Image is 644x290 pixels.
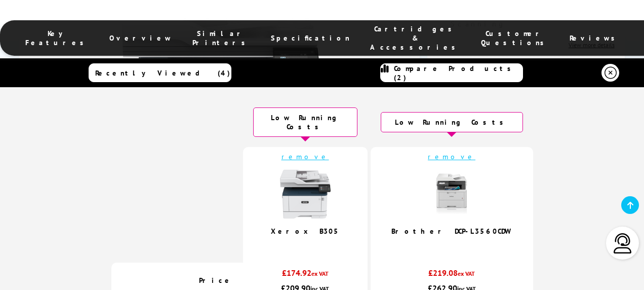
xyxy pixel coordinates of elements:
[296,241,308,252] span: 4.9
[281,152,329,161] a: remove
[391,227,512,236] a: Brother DCP-L3560CDW
[89,63,231,82] a: Recently Viewed (4)
[271,227,340,236] a: Xerox B305
[253,107,357,137] div: Low Running Costs
[271,33,350,43] span: Specification
[308,241,319,252] span: / 5
[381,268,523,283] div: £219.08
[394,64,522,82] span: Compare Products (2)
[280,169,331,220] img: Xerox-B305-Front-Small.jpg
[25,29,89,47] span: Key Features
[481,29,549,47] span: Customer Questions
[199,276,233,285] span: Price
[458,270,475,277] span: ex VAT
[428,152,475,161] a: remove
[570,33,620,43] span: Reviews
[311,270,329,277] span: ex VAT
[426,169,477,220] img: brother-DCP-L3560CDW-front-small.jpg
[380,63,523,82] a: Compare Products (2)
[109,33,172,43] span: Overview
[613,233,633,253] img: user-headset-light.svg
[192,29,251,47] span: Similar Printers
[95,68,230,78] span: Recently Viewed (4)
[370,24,461,52] span: Cartridges & Accessories
[381,112,523,132] div: Low Running Costs
[253,268,357,283] div: £174.92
